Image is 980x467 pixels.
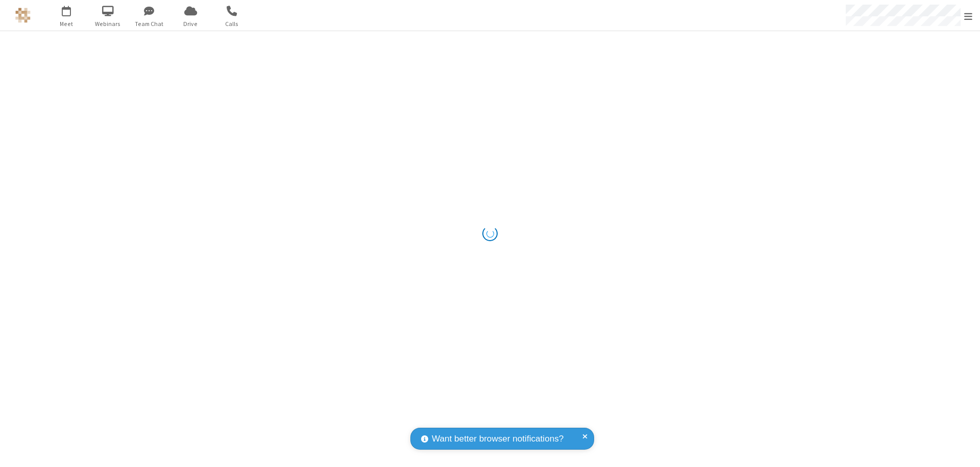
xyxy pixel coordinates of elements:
[47,19,86,29] span: Meet
[213,19,251,29] span: Calls
[130,19,168,29] span: Team Chat
[432,432,563,446] span: Want better browser notifications?
[171,19,210,29] span: Drive
[15,8,31,23] img: QA Selenium DO NOT DELETE OR CHANGE
[89,19,127,29] span: Webinars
